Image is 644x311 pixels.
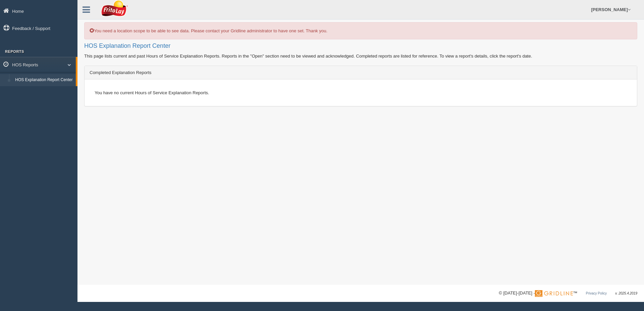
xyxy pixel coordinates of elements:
[586,291,607,295] a: Privacy Policy
[615,291,637,295] span: v. 2025.4.2019
[90,84,632,101] div: You have no current Hours of Service Explanation Reports.
[84,43,637,49] h2: HOS Explanation Report Center
[535,290,573,297] img: Gridline
[84,22,637,39] div: You need a location scope to be able to see data. Please contact your Gridline administrator to h...
[12,74,76,86] a: HOS Explanation Report Center
[499,290,637,297] div: © [DATE]-[DATE] - ™
[85,66,637,79] div: Completed Explanation Reports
